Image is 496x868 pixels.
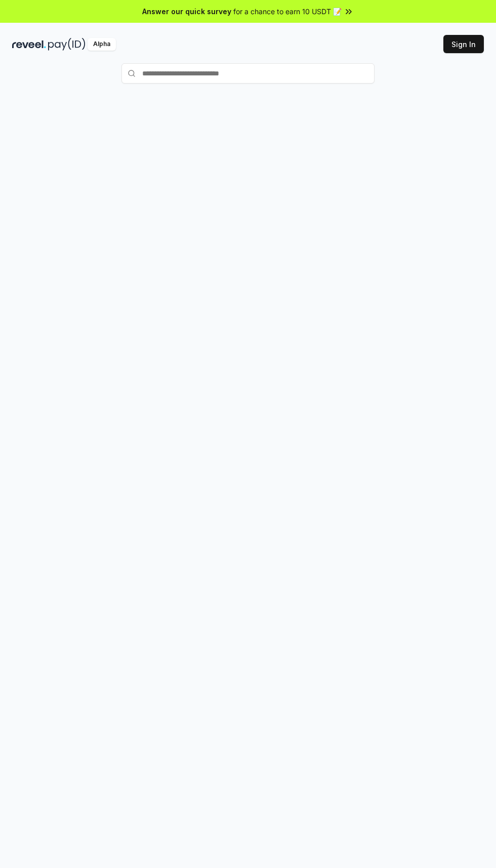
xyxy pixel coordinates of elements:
span: for a chance to earn 10 USDT 📝 [233,6,342,17]
img: pay_id [48,38,86,51]
button: Sign In [443,35,484,53]
div: Alpha [88,38,116,51]
span: Answer our quick survey [142,6,231,17]
img: reveel_dark [12,38,46,51]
